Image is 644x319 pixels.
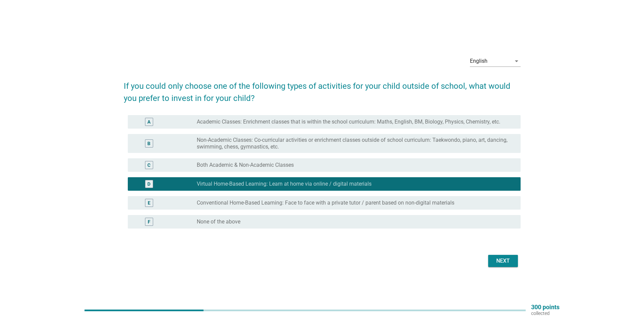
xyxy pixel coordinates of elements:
[470,58,487,64] div: English
[197,137,510,150] label: Non-Academic Classes: Co-curricular activities or enrichment classes outside of school curriculum...
[197,218,240,225] label: None of the above
[147,118,150,125] div: A
[494,257,512,265] div: Next
[197,118,500,125] label: Academic Classes: Enrichment classes that is within the school curriculum: Maths, English, BM, Bi...
[147,161,150,168] div: C
[147,180,150,187] div: D
[488,255,518,267] button: Next
[148,218,150,225] div: F
[147,140,150,147] div: B
[197,181,372,187] label: Virtual Home-Based Learning: Learn at home via online / digital materials
[197,162,294,168] label: Both Academic & Non-Academic Classes
[197,200,454,206] label: Conventional Home-Based Learning: Face to face with a private tutor / parent based on non-digital...
[531,304,559,310] p: 300 points
[124,73,521,104] h2: If you could only choose one of the following types of activities for your child outside of schoo...
[512,57,521,65] i: arrow_drop_down
[531,310,559,316] p: collected
[148,199,150,206] div: E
